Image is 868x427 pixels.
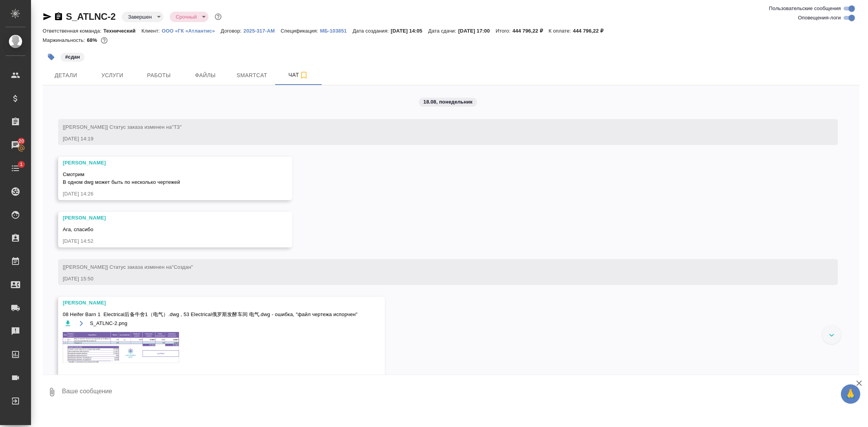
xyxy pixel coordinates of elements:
[172,264,193,270] span: "Создан"
[187,71,224,80] span: Файлы
[99,35,109,45] button: 119133.17 RUB;
[573,28,609,34] p: 444 796,22 ₽
[162,28,220,34] p: ООО «ГК «Атлантис»
[458,28,496,34] p: [DATE] 17:00
[170,12,208,22] div: Завершен
[63,332,179,363] img: S_ATLNC-2.png
[162,27,220,34] a: ООО «ГК «Атлантис»
[63,159,265,167] div: [PERSON_NAME]
[549,28,573,34] p: К оплате:
[798,14,841,22] span: Оповещения-логи
[63,275,811,283] div: [DATE] 15:50
[94,71,131,80] span: Услуги
[63,226,93,232] span: Ага, спасибо
[172,124,182,130] span: "ТЗ"
[2,135,29,155] a: 20
[174,14,199,20] button: Срочный
[233,71,270,80] span: Smartcat
[87,37,99,43] p: 68%
[14,137,29,145] span: 20
[428,28,458,34] p: Дата сдачи:
[15,161,27,168] span: 1
[213,12,223,22] button: Доп статусы указывают на важность/срочность заказа
[299,71,308,80] svg: Подписаться
[63,214,265,222] div: [PERSON_NAME]
[103,28,141,34] p: Технический
[844,386,857,402] span: 🙏
[243,28,281,34] p: 2025-317-АМ
[221,28,244,34] p: Договор:
[63,190,265,198] div: [DATE] 14:26
[320,28,353,34] p: МБ-103851
[424,98,473,106] p: 18.08, понедельник
[243,27,281,34] a: 2025-317-АМ
[280,70,317,80] span: Чат
[90,320,127,327] span: S_ATLNC-2.png
[43,37,87,43] p: Маржинальность:
[141,28,162,34] p: Клиент:
[63,124,182,130] span: [[PERSON_NAME]] Статус заказа изменен на
[769,5,841,12] span: Пользовательские сообщения
[63,264,193,270] span: [[PERSON_NAME]] Статус заказа изменен на
[47,71,84,80] span: Детали
[63,311,358,318] span: 08 Heifer Barn 1 Electrical后备牛舍1（电气）.dwg , 53 Electrical俄罗斯发酵车间 电气.dwg - ошибка, "файл чертежа ис...
[63,299,358,307] div: [PERSON_NAME]
[60,53,85,60] span: сдан
[63,135,811,143] div: [DATE] 14:19
[76,318,86,328] button: Открыть на драйве
[65,53,80,61] p: #сдан
[496,28,512,34] p: Итого:
[63,318,72,328] button: Скачать
[320,27,353,34] a: МБ-103851
[841,384,860,404] button: 🙏
[512,28,548,34] p: 444 796,22 ₽
[122,12,163,22] div: Завершен
[43,48,60,66] button: Добавить тэг
[43,12,52,21] button: Скопировать ссылку для ЯМессенджера
[54,12,63,21] button: Скопировать ссылку
[63,171,180,185] span: Смотрим В одном dwg может быть по несколько чертежей
[2,159,29,178] a: 1
[353,28,391,34] p: Дата создания:
[140,71,177,80] span: Работы
[281,28,320,34] p: Спецификация:
[391,28,428,34] p: [DATE] 14:05
[66,11,115,22] a: S_ATLNC-2
[126,14,154,20] button: Завершен
[63,237,265,245] div: [DATE] 14:52
[43,28,103,34] p: Ответственная команда:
